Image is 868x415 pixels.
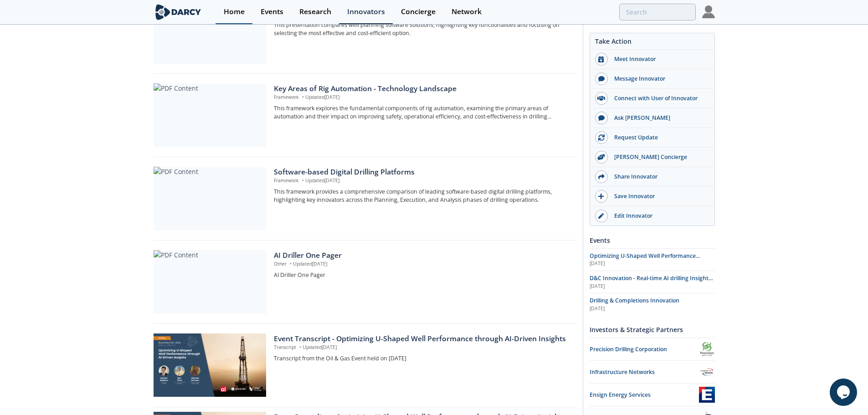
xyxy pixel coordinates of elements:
[274,354,570,363] p: Transcript from the Oil & Gas Event held on [DATE]
[274,344,570,351] p: Transcript Updated [DATE]
[300,177,305,184] span: •
[274,188,570,205] p: This framework provides a comprehensive comparison of leading software-based digital drilling pla...
[452,8,482,15] div: Network
[154,333,576,397] a: Video Content Event Transcript - Optimizing U-Shaped Well Performance through AI-Driven Insights ...
[299,8,331,15] div: Research
[590,297,679,304] span: Drilling & Completions Innovation
[608,114,710,122] div: Ask [PERSON_NAME]
[590,252,700,268] span: Optimizing U-Shaped Well Performance through AI-Driven Insights
[274,261,570,268] p: Other Updated [DATE]
[154,333,266,397] img: Video Content
[274,21,570,38] p: This presentation compares well planning software solutions, highlighting key functionalities and...
[619,4,696,20] input: Advanced Search
[608,192,710,200] div: Save Innovator
[347,8,385,15] div: Innovators
[699,364,715,380] img: Infrastructure Networks
[608,55,710,63] div: Meet Innovator
[830,379,859,406] iframe: chat widget
[590,232,715,248] div: Events
[590,252,715,267] a: Optimizing U-Shaped Well Performance through AI-Driven Insights [DATE]
[590,387,715,403] a: Ensign Energy Services Ensign Energy Services
[274,83,570,94] div: Key Areas of Rig Automation - Technology Landscape
[608,75,710,83] div: Message Innovator
[590,305,715,313] div: [DATE]
[274,104,570,121] p: This framework explores the fundamental components of rig automation, examining the primary areas...
[699,387,715,403] img: Ensign Energy Services
[608,94,710,102] div: Connect with User of Innovator
[154,83,576,147] a: PDF Content Key Areas of Rig Automation - Technology Landscape Framework •Updated[DATE] This fram...
[590,187,714,206] button: Save Innovator
[590,283,715,290] div: [DATE]
[590,391,699,399] div: Ensign Energy Services
[274,250,570,261] div: AI Driller One Pager
[608,212,710,220] div: Edit Innovator
[590,322,715,338] div: Investors & Strategic Partners
[300,94,305,100] span: •
[274,333,570,344] div: Event Transcript - Optimizing U-Shaped Well Performance through AI-Driven Insights
[288,261,293,267] span: •
[298,344,303,350] span: •
[401,8,436,15] div: Concierge
[702,5,715,18] img: Profile
[224,8,245,15] div: Home
[154,250,576,314] a: PDF Content AI Driller One Pager Other •Updated[DATE] AI Driller One Pager
[608,133,710,142] div: Request Update
[590,206,714,225] a: Edit Innovator
[261,8,283,15] div: Events
[274,271,570,279] p: AI Driller One Pager
[590,274,713,299] span: D&C Innovation - Real-time AI drilling Insights, Extended Reach Agitators and Lubricant Innovation
[590,297,715,312] a: Drilling & Completions Innovation [DATE]
[608,173,710,181] div: Share Innovator
[590,341,715,357] a: Precision Drilling Corporation Precision Drilling Corporation
[590,36,714,50] div: Take Action
[154,167,576,231] a: PDF Content Software-based Digital Drilling Platforms Framework •Updated[DATE] This framework pro...
[274,94,570,101] p: Framework Updated [DATE]
[590,364,715,380] a: Infrastructure Networks Infrastructure Networks
[590,274,715,290] a: D&C Innovation - Real-time AI drilling Insights, Extended Reach Agitators and Lubricant Innovatio...
[274,177,570,184] p: Framework Updated [DATE]
[154,4,203,20] img: logo-wide.svg
[590,260,715,267] div: [DATE]
[590,345,699,354] div: Precision Drilling Corporation
[274,167,570,178] div: Software-based Digital Drilling Platforms
[699,341,715,357] img: Precision Drilling Corporation
[608,153,710,161] div: [PERSON_NAME] Concierge
[590,368,699,376] div: Infrastructure Networks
